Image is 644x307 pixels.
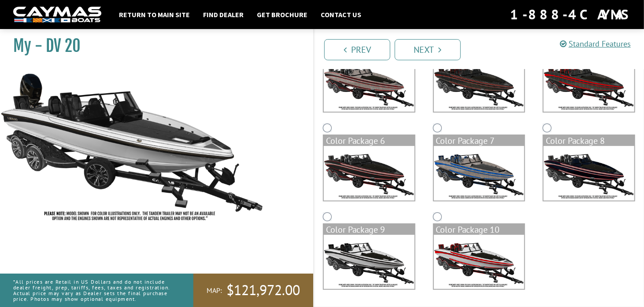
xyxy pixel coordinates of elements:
a: Contact Us [316,9,366,20]
ul: Pagination [322,38,644,60]
a: Get Brochure [252,9,312,20]
a: Return to main site [115,9,194,20]
img: color_package_384.png [324,58,415,112]
span: $121,972.00 [226,281,300,300]
img: color_package_390.png [324,235,415,289]
div: 1-888-4CAYMAS [510,5,631,24]
a: Next [395,39,461,60]
div: Color Package 10 [434,224,525,235]
a: Find Dealer [199,9,248,20]
img: color_package_391.png [434,235,525,289]
a: Prev [324,39,390,60]
div: Color Package 6 [324,135,415,146]
img: white-logo-c9c8dbefe5ff5ceceb0f0178aa75bf4bb51f6bca0971e226c86eb53dfe498488.png [13,7,101,23]
a: Standard Features [560,39,631,49]
span: MAP: [207,286,222,295]
p: *All prices are Retail in US Dollars and do not include dealer freight, prep, tariffs, fees, taxe... [13,274,174,307]
h1: My - DV 20 [13,36,291,56]
img: color_package_386.png [544,58,634,112]
div: Color Package 8 [544,135,634,146]
div: Color Package 7 [434,135,525,146]
div: Color Package 9 [324,224,415,235]
a: MAP:$121,972.00 [193,274,313,307]
img: color_package_388.png [434,146,525,200]
img: color_package_389.png [544,146,634,200]
img: color_package_387.png [324,146,415,200]
img: color_package_385.png [434,58,525,112]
